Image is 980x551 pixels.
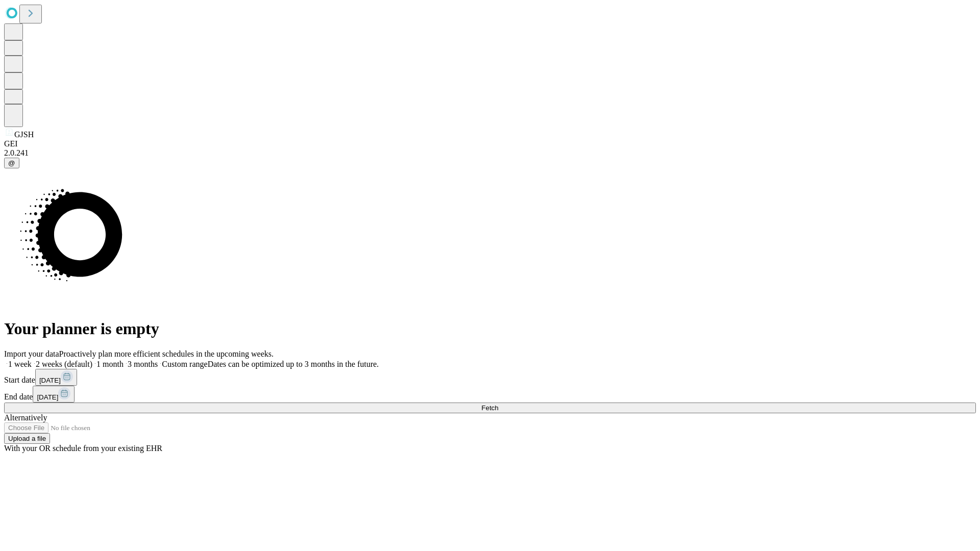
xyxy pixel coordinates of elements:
div: Start date [4,369,976,386]
span: 2 weeks (default) [36,360,92,368]
span: 1 month [96,360,124,368]
span: @ [8,159,15,167]
span: With your OR schedule from your existing EHR [4,444,162,453]
span: Fetch [481,404,498,412]
span: 3 months [128,360,158,368]
button: Upload a file [4,433,50,444]
span: Dates can be optimized up to 3 months in the future. [208,360,379,368]
span: Proactively plan more efficient schedules in the upcoming weeks. [59,349,274,358]
h1: Your planner is empty [4,319,976,338]
span: GJSH [14,130,34,139]
span: [DATE] [37,393,58,401]
button: [DATE] [35,369,77,386]
span: Import your data [4,349,59,358]
span: 1 week [8,360,32,368]
div: End date [4,386,976,403]
button: Fetch [4,403,976,413]
span: [DATE] [39,377,61,384]
span: Alternatively [4,413,47,422]
span: Custom range [162,360,207,368]
button: [DATE] [33,386,75,403]
button: @ [4,158,19,168]
div: 2.0.241 [4,148,976,158]
div: GEI [4,139,976,148]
